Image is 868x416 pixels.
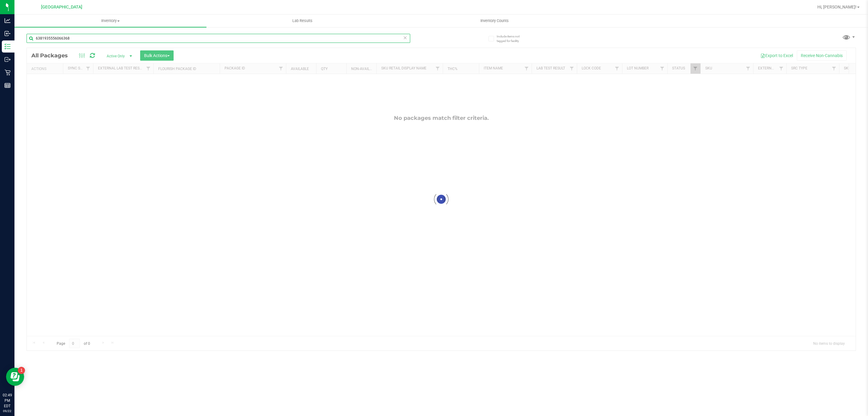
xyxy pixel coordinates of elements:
inline-svg: Inbound [5,30,11,37]
span: Inventory [14,18,206,24]
span: [GEOGRAPHIC_DATA] [41,5,82,10]
p: 02:49 PM EDT [3,392,12,409]
inline-svg: Analytics [5,18,11,24]
span: Hi, [PERSON_NAME]! [817,5,857,9]
inline-svg: Reports [5,82,11,88]
iframe: Resource center [6,368,24,386]
inline-svg: Inventory [5,43,11,50]
inline-svg: Outbound [5,56,11,62]
span: Lab Results [284,18,321,24]
input: Search Package ID, Item Name, SKU, Lot or Part Number... [27,34,410,43]
span: Include items not tagged for facility [497,34,527,43]
inline-svg: Retail [5,69,11,75]
a: Inventory [14,14,206,27]
p: 09/22 [3,409,12,413]
a: Inventory Counts [398,14,590,27]
span: Inventory Counts [472,18,517,24]
a: Lab Results [206,14,398,27]
span: Clear [403,34,407,42]
iframe: Resource center unread badge [18,367,25,374]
